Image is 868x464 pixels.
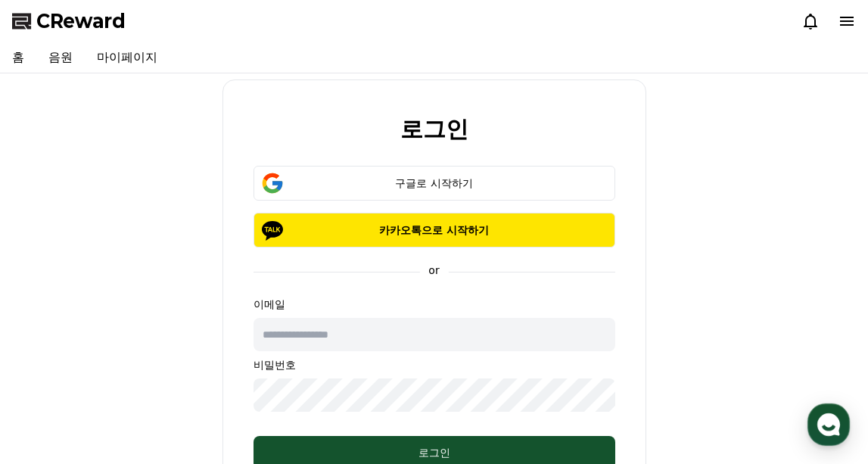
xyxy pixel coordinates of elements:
h2: 로그인 [400,117,468,142]
button: 구글로 시작하기 [254,166,615,201]
div: 로그인 [284,445,585,460]
p: 카카오톡으로 시작하기 [275,223,593,238]
a: 음원 [36,42,85,73]
p: 비밀번호 [254,357,615,372]
a: CReward [12,9,126,33]
p: 이메일 [254,297,615,312]
a: 마이페이지 [85,42,170,73]
div: 구글로 시작하기 [275,176,593,191]
span: CReward [36,9,126,33]
p: or [419,263,448,278]
button: 카카오톡으로 시작하기 [254,213,615,248]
